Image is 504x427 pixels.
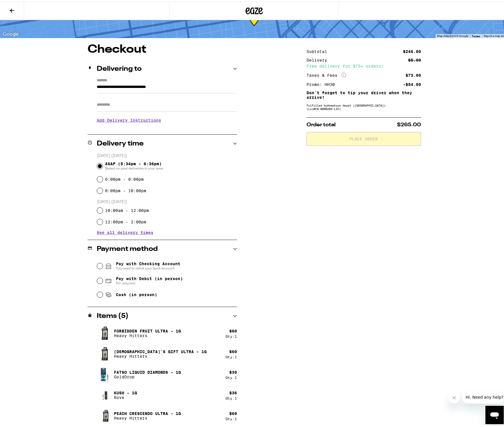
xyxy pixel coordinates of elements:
p: Forbidden Fruit Ultra - 1g [114,327,181,332]
button: Place Order [307,130,421,144]
div: Qty: 1 [226,395,237,398]
p: Rove [114,393,137,398]
label: 10:00am - 12:00pm [105,206,149,211]
p: Peach Crescendo Ultra - 1g [114,410,181,414]
span: Based on past deliveries in your area [105,164,163,169]
div: Delivery [307,56,331,60]
span: Pay with Checking Account [116,260,180,269]
span: ASAP (5:34pm - 6:36pm) [105,160,163,169]
p: Heavy Hitters [114,352,207,357]
div: $ 60 [229,410,237,414]
div: Free delivery for $75+ orders! [307,62,421,66]
h1: Checkout [88,42,237,54]
label: 8:00pm - 10:00pm [105,187,146,191]
p: We'll contact you at [PHONE_NUMBER] when we arrive [97,125,237,130]
div: Qty: 1 [226,333,237,337]
div: Qty: 1 [226,374,237,378]
div: $246.00 [403,48,421,52]
div: -$54.00 [403,81,421,85]
div: Taxes & Fees [307,71,346,76]
span: Map data ©2025 Google [437,33,468,36]
p: Don't forget to tip your driver when they arrive! [307,89,421,98]
img: Kush - 1g [97,388,113,399]
div: $ 36 [229,389,237,393]
p: Kush - 1g [114,389,137,393]
img: Google [1,29,20,36]
div: $ 60 [229,327,237,332]
button: See all delivery times [97,229,153,233]
img: God's Gift Ultra - 1g [97,344,113,360]
img: Peach Crescendo Ultra - 1g [97,406,113,422]
span: Pin required [116,279,183,284]
div: Promo: HH30 [307,81,339,85]
div: $73.00 [406,72,421,76]
div: $ 60 [229,348,237,352]
iframe: Close message [448,390,460,402]
div: $5.00 [408,56,421,60]
span: Order total [307,121,336,126]
p: [DATE] ([DATE]) [97,151,237,157]
span: $265.00 [397,121,421,126]
h2: Delivering to [97,64,142,71]
div: Subtotal [307,48,331,52]
a: Open this area in Google Maps (opens a new window) [1,29,20,36]
p: [DATE] ([DATE]) [97,198,237,203]
span: You need to relink your bank account [116,264,180,269]
label: 6:00pm - 8:00pm [105,175,144,180]
img: Fatso Liquid Diamonds - 1g [97,363,113,383]
p: Heavy Hitters [114,414,181,419]
p: Heavy Hitters [114,332,181,336]
div: $ 30 [229,368,237,373]
span: Place Order [349,135,378,139]
span: Cash (in person) [116,291,157,295]
a: Terms [472,33,480,36]
p: Fatso Liquid Diamonds - 1g [114,368,181,373]
div: Qty: 1 [226,353,237,357]
img: Forbidden Fruit Ultra - 1g [97,324,113,340]
div: Qty: 1 [226,415,237,419]
div: Fulfilled by Hometown Heart ([GEOGRAPHIC_DATA]) (Lic# C9-0000295-LIC ) [307,102,421,109]
iframe: Message from company [462,389,504,402]
h2: Delivery time [97,139,144,145]
label: 12:00pm - 2:00pm [105,218,146,223]
h2: Items ( 5 ) [97,311,129,318]
p: [DEMOGRAPHIC_DATA]'s Gift Ultra - 1g [114,348,207,352]
span: Pay with Debit (in person) [116,275,183,279]
iframe: Button to launch messaging window [485,404,504,422]
p: GoldDrop [114,373,181,377]
h3: Add Delivery Instructions [97,112,237,125]
h2: Payment method [97,244,158,251]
